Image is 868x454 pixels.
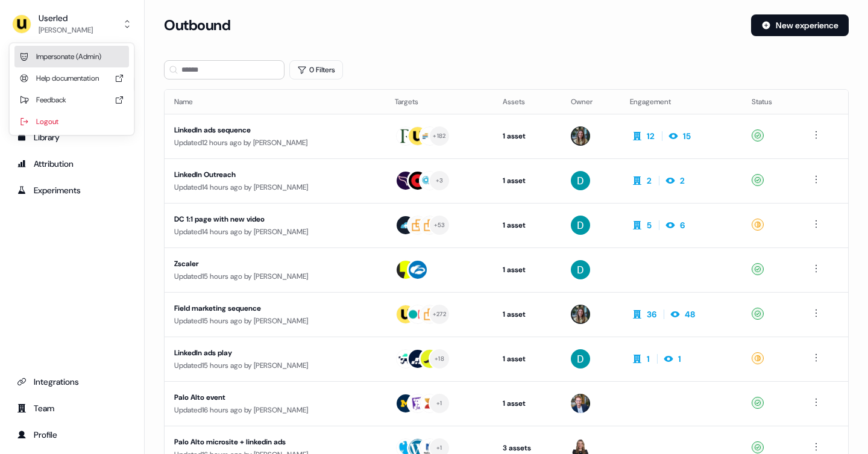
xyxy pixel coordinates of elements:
img: Charlotte [571,126,590,146]
div: Updated 14 hours ago by [PERSON_NAME] [174,181,376,193]
div: Updated 16 hours ago by [PERSON_NAME] [174,404,376,416]
button: Userled[PERSON_NAME] [10,10,134,39]
div: Feedback [14,89,129,111]
div: Palo Alto event [174,391,376,403]
div: + 18 [435,353,444,364]
div: 2 [647,175,652,187]
div: + 272 [433,309,446,320]
div: 5 [647,219,652,231]
th: Engagement [620,90,742,114]
th: Status [742,90,799,114]
button: New experience [751,14,849,36]
div: Profile [17,429,127,441]
div: 36 [647,308,656,320]
th: Assets [493,90,562,114]
img: Charlotte [571,305,590,324]
div: Updated 12 hours ago by [PERSON_NAME] [174,137,376,149]
div: Logout [14,111,129,132]
div: 48 [685,308,695,320]
div: + 3 [436,175,444,186]
div: DC 1:1 page with new video [174,213,376,225]
div: 1 asset [503,353,552,365]
h3: Outbound [164,16,230,34]
div: Library [17,131,127,143]
div: 1 asset [503,130,552,142]
div: 2 [680,175,685,187]
div: 3 assets [503,442,552,454]
div: 1 [678,353,681,365]
div: 1 asset [503,175,552,187]
div: 1 asset [503,397,552,409]
a: Go to integrations [10,372,134,391]
img: David [571,260,590,279]
div: Integrations [17,376,127,388]
div: Updated 15 hours ago by [PERSON_NAME] [174,359,376,372]
div: Zscaler [174,258,376,270]
img: David [571,349,590,368]
div: + 53 [434,220,445,231]
th: Name [165,90,385,114]
img: David [571,171,590,190]
div: 15 [683,130,691,142]
th: Targets [385,90,493,114]
div: LinkedIn ads sequence [174,124,376,136]
a: Go to templates [10,128,134,147]
div: 1 [647,353,650,365]
div: + 1 [436,398,442,409]
button: 0 Filters [289,60,343,79]
div: Help documentation [14,67,129,89]
div: 1 asset [503,308,552,320]
div: Team [17,402,127,414]
a: Go to profile [10,425,134,444]
a: Go to experiments [10,181,134,200]
div: Userled[PERSON_NAME] [10,43,134,135]
th: Owner [561,90,620,114]
a: Go to team [10,399,134,418]
div: Experiments [17,184,127,196]
div: Updated 14 hours ago by [PERSON_NAME] [174,226,376,238]
div: Palo Alto microsite + linkedin ads [174,436,376,448]
div: 12 [647,130,655,142]
div: 6 [680,219,685,231]
div: 1 asset [503,264,552,276]
div: Impersonate (Admin) [14,46,129,67]
div: [PERSON_NAME] [39,24,93,36]
div: + 1 [436,443,442,453]
div: Attribution [17,158,127,170]
div: + 182 [433,131,445,141]
div: LinkedIn ads play [174,347,376,359]
div: Userled [39,12,93,24]
div: Updated 15 hours ago by [PERSON_NAME] [174,270,376,282]
div: Updated 15 hours ago by [PERSON_NAME] [174,315,376,327]
div: LinkedIn Outreach [174,169,376,181]
div: Field marketing sequence [174,302,376,314]
a: Go to attribution [10,154,134,173]
img: Yann [571,394,590,413]
img: David [571,216,590,235]
div: 1 asset [503,219,552,231]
